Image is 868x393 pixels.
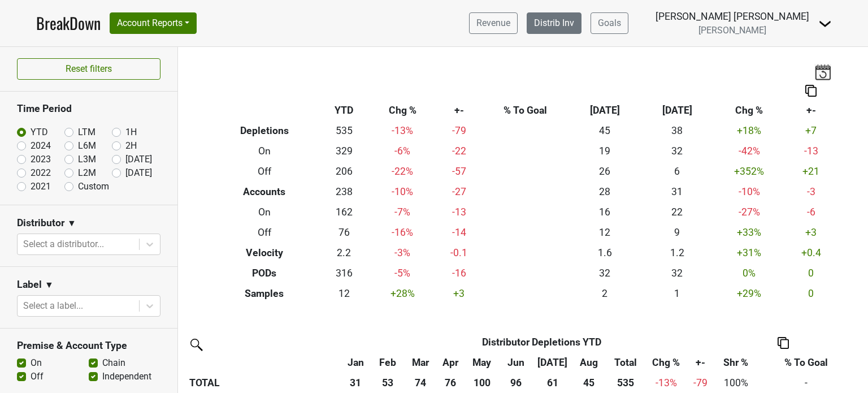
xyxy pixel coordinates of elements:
[368,243,436,263] td: -3 %
[210,141,320,162] th: On
[499,373,533,393] th: 96
[319,283,368,304] td: 12
[31,180,51,193] label: 2021
[17,58,160,80] button: Reset filters
[606,373,645,393] th: 535
[125,126,137,139] label: 1H
[186,335,205,353] img: filter
[713,162,785,182] td: +352 %
[319,182,368,202] td: 238
[17,279,42,291] h3: Label
[569,182,641,202] td: 28
[656,9,809,24] div: [PERSON_NAME] [PERSON_NAME]
[436,101,482,121] th: +-
[482,101,569,121] th: % To Goal
[319,162,368,182] td: 206
[465,373,499,393] th: 100
[210,283,320,304] th: Samples
[436,352,465,373] th: Apr: activate to sort column ascending
[785,101,837,121] th: +-
[125,139,137,153] label: 2H
[499,352,533,373] th: Jun: activate to sort column ascending
[641,283,713,304] td: 1
[210,202,320,223] th: On
[591,12,628,34] a: Goals
[436,182,482,202] td: -27
[785,222,837,243] td: +3
[210,243,320,263] th: Velocity
[436,283,482,304] td: +3
[713,283,785,304] td: +29 %
[371,373,405,393] th: 53
[606,352,645,373] th: Total: activate to sort column ascending
[641,243,713,263] td: 1.2
[368,182,436,202] td: -10 %
[31,356,42,370] label: On
[569,141,641,162] td: 19
[186,352,341,373] th: &nbsp;: activate to sort column ascending
[319,141,368,162] td: 329
[572,373,606,393] th: 45
[31,370,44,383] label: Off
[785,121,837,141] td: +7
[713,352,759,373] th: Shr %: activate to sort column ascending
[186,373,341,393] th: TOTAL
[569,263,641,283] td: 32
[785,283,837,304] td: 0
[527,12,581,34] a: Distrib Inv
[371,352,405,373] th: Feb: activate to sort column ascending
[368,101,436,121] th: Chg %
[469,12,518,34] a: Revenue
[436,162,482,182] td: -57
[341,352,371,373] th: Jan: activate to sort column ascending
[713,222,785,243] td: +33 %
[405,352,436,373] th: Mar: activate to sort column ascending
[713,263,785,283] td: 0 %
[436,263,482,283] td: -16
[368,283,436,304] td: +28 %
[78,180,109,193] label: Custom
[785,141,837,162] td: -13
[78,126,96,139] label: LTM
[319,202,368,223] td: 162
[569,202,641,223] td: 16
[210,222,320,243] th: Off
[641,162,713,182] td: 6
[572,352,606,373] th: Aug: activate to sort column ascending
[78,166,96,180] label: L2M
[698,25,766,36] span: [PERSON_NAME]
[210,263,320,283] th: PODs
[645,352,687,373] th: Chg %: activate to sort column ascending
[17,217,64,229] h3: Distributor
[125,166,152,180] label: [DATE]
[31,166,51,180] label: 2022
[319,101,368,121] th: YTD
[465,352,499,373] th: May: activate to sort column ascending
[785,182,837,202] td: -3
[759,352,854,373] th: % To Goal: activate to sort column ascending
[533,352,571,373] th: Jul: activate to sort column ascending
[210,182,320,202] th: Accounts
[341,373,371,393] th: 31
[713,243,785,263] td: +31 %
[436,373,465,393] th: 76
[17,340,160,352] h3: Premise & Account Type
[31,126,48,139] label: YTD
[713,182,785,202] td: -10 %
[36,11,101,35] a: BreakDown
[368,121,436,141] td: -13 %
[31,139,51,153] label: 2024
[368,141,436,162] td: -6 %
[569,101,641,121] th: [DATE]
[436,243,482,263] td: -0.1
[818,17,832,31] img: Dropdown Menu
[569,121,641,141] td: 45
[641,222,713,243] td: 9
[759,373,854,393] td: -
[210,162,320,182] th: Off
[125,153,152,166] label: [DATE]
[67,217,76,230] span: ▼
[656,377,677,388] span: -13%
[45,278,54,292] span: ▼
[778,337,789,349] img: Copy to clipboard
